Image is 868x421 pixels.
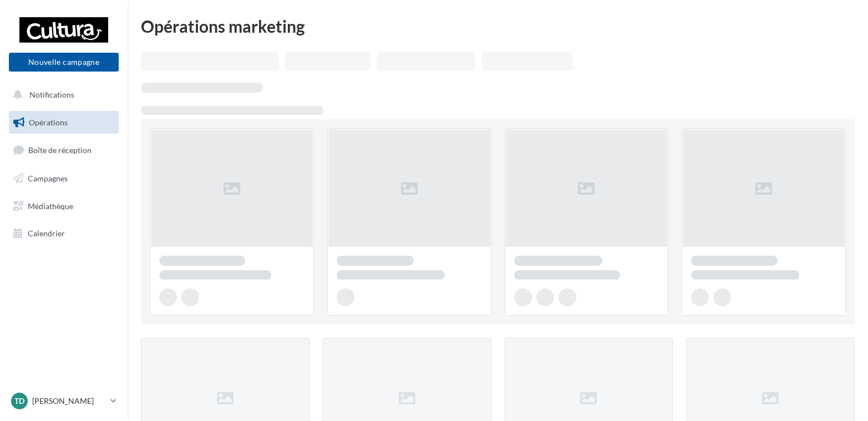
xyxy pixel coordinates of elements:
[7,111,121,134] a: Opérations
[7,222,121,245] a: Calendrier
[28,145,92,155] span: Boîte de réception
[7,138,121,162] a: Boîte de réception
[29,90,74,99] span: Notifications
[32,395,106,407] p: [PERSON_NAME]
[28,229,65,238] span: Calendrier
[28,201,73,210] span: Médiathèque
[7,195,121,218] a: Médiathèque
[141,18,855,34] div: Opérations marketing
[7,83,116,106] button: Notifications
[29,118,68,127] span: Opérations
[14,395,24,407] span: TD
[28,174,68,183] span: Campagnes
[9,390,119,412] a: TD [PERSON_NAME]
[7,167,121,190] a: Campagnes
[9,53,119,72] button: Nouvelle campagne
